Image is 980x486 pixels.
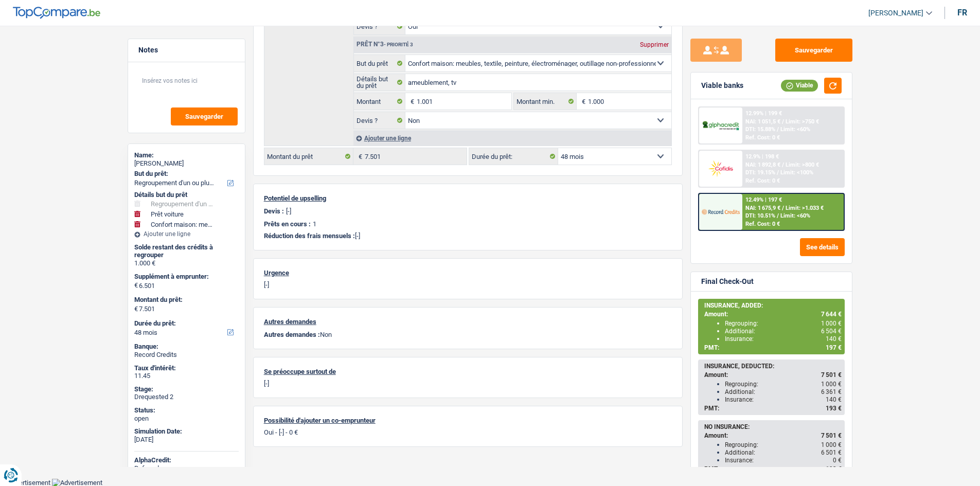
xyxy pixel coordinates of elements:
[821,432,842,439] span: 7 501 €
[134,415,239,423] div: open
[704,363,842,370] div: INSURANCE, DEDUCTED:
[134,406,239,415] div: Status:
[264,220,311,228] p: Prêts en cours :
[786,161,819,168] span: Limit: >800 €
[821,328,842,335] span: 6 504 €
[134,281,138,290] span: €
[701,81,743,90] div: Viable banks
[777,169,779,176] span: /
[745,177,780,184] div: Ref. Cost: 0 €
[826,405,842,412] span: 193 €
[745,169,775,176] span: DTI: 19.15%
[745,161,780,168] span: NAI: 1 892,8 €
[725,441,842,448] div: Regrouping:
[264,331,320,338] span: Autres demandes :
[354,112,406,129] label: Devis ?
[134,343,239,351] div: Banque:
[725,381,842,388] div: Regrouping:
[821,441,842,448] span: 1 000 €
[134,319,237,328] label: Durée du prêt:
[725,457,842,464] div: Insurance:
[868,9,923,17] span: [PERSON_NAME]
[138,46,235,55] h5: Notes
[354,55,406,71] label: But du prêt
[725,449,842,456] div: Additional:
[134,191,239,199] div: Détails but du prêt
[354,74,406,91] label: Détails but du prêt
[704,371,842,379] div: Amount:
[134,273,237,281] label: Supplément à emprunter:
[354,93,406,110] label: Montant
[701,277,754,286] div: Final Check-Out
[780,169,813,176] span: Limit: <100%
[13,7,100,19] img: TopCompare Logo
[745,118,780,125] span: NAI: 1 051,5 €
[725,328,842,335] div: Additional:
[833,457,842,464] span: 0 €
[354,41,416,48] div: Prêt n°3
[826,344,842,351] span: 197 €
[134,170,237,178] label: But du prêt:
[782,205,784,211] span: /
[702,202,740,221] img: Record Credits
[745,110,782,117] div: 12.99% | 199 €
[469,148,558,165] label: Durée du prêt:
[821,371,842,379] span: 7 501 €
[384,42,413,47] span: - Priorité 3
[577,93,588,110] span: €
[264,207,284,215] p: Devis :
[821,381,842,388] span: 1 000 €
[745,134,780,141] div: Ref. Cost: 0 €
[725,396,842,403] div: Insurance:
[514,93,577,110] label: Montant min.
[821,311,842,318] span: 7 644 €
[134,351,239,359] div: Record Credits
[775,39,852,62] button: Sauvegarder
[781,80,818,91] div: Viable
[745,205,780,211] span: NAI: 1 675,9 €
[745,126,775,133] span: DTI: 15.88%
[826,465,842,473] span: 193 €
[745,212,775,219] span: DTI: 10.51%
[134,230,239,238] div: Ajouter une ligne
[782,161,784,168] span: /
[745,221,780,227] div: Ref. Cost: 0 €
[777,126,779,133] span: /
[264,417,672,424] p: Possibilité d'ajouter un co-emprunteur
[786,205,824,211] span: Limit: >1.033 €
[725,335,842,343] div: Insurance:
[134,385,239,393] div: Stage:
[780,126,810,133] span: Limit: <60%
[704,302,842,309] div: INSURANCE, ADDED:
[725,320,842,327] div: Regrouping:
[264,380,672,387] p: [-]
[264,331,672,338] p: Non
[780,212,810,219] span: Limit: <60%
[134,296,237,304] label: Montant du prêt:
[134,436,239,444] div: [DATE]
[826,335,842,343] span: 140 €
[171,107,238,125] button: Sauvegarder
[704,432,842,439] div: Amount:
[185,113,223,120] span: Sauvegarder
[745,196,782,203] div: 12.49% | 197 €
[134,159,239,168] div: [PERSON_NAME]
[134,364,239,372] div: Taux d'intérêt:
[264,232,355,240] span: Réduction des frais mensuels :
[264,368,672,375] p: Se préoccupe surtout de
[264,281,672,289] p: [-]
[725,388,842,395] div: Additional:
[704,465,842,473] div: PMT:
[134,259,239,267] div: 1.000 €
[134,393,239,401] div: Drequested 2
[704,405,842,412] div: PMT:
[134,305,138,313] span: €
[800,238,845,256] button: See details
[702,120,740,132] img: AlphaCredit
[134,243,239,259] div: Solde restant des crédits à regrouper
[264,269,672,277] p: Urgence
[957,8,967,17] div: fr
[134,427,239,436] div: Simulation Date:
[405,93,417,110] span: €
[777,212,779,219] span: /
